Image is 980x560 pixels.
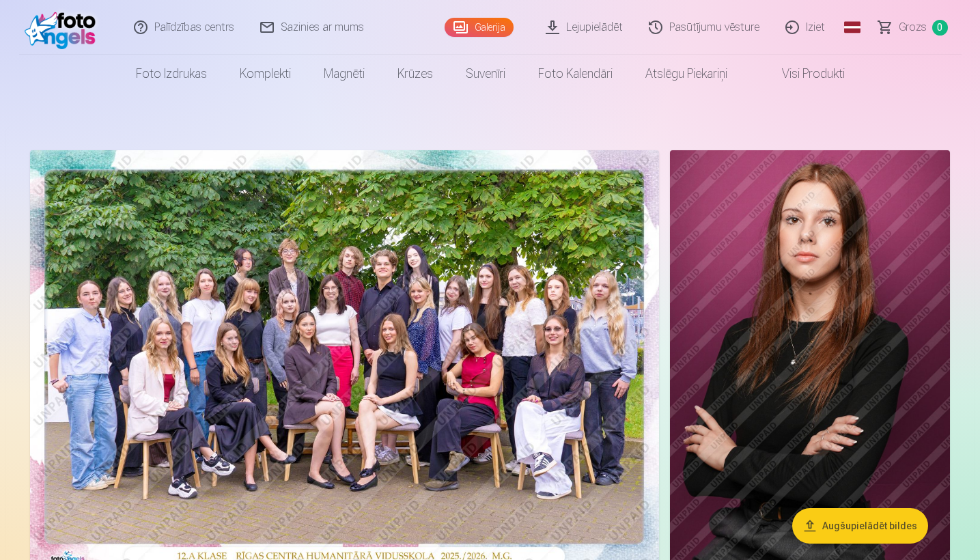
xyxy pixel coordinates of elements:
[307,55,381,93] a: Magnēti
[449,55,522,93] a: Suvenīri
[223,55,307,93] a: Komplekti
[25,5,103,49] img: /fa1
[792,508,928,544] button: Augšupielādēt bildes
[120,55,223,93] a: Foto izdrukas
[932,20,948,36] span: 0
[381,55,449,93] a: Krūzes
[522,55,629,93] a: Foto kalendāri
[629,55,744,93] a: Atslēgu piekariņi
[445,18,514,37] a: Galerija
[899,19,927,36] span: Grozs
[744,55,861,93] a: Visi produkti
